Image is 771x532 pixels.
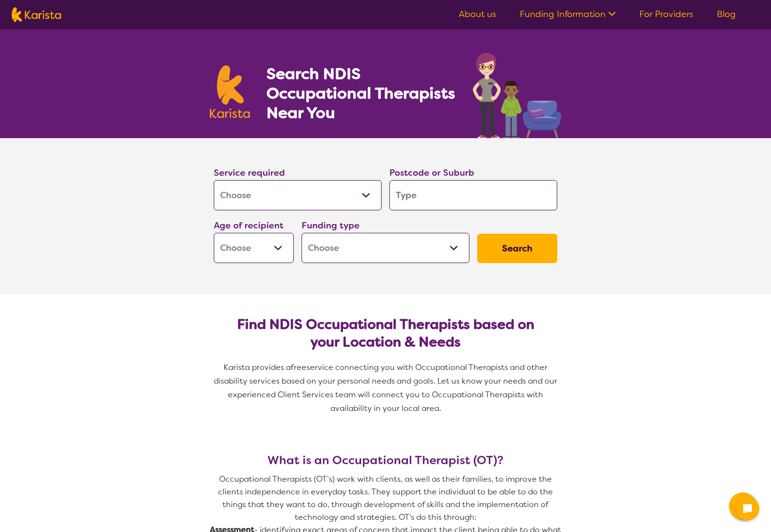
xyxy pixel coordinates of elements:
a: About us [459,8,496,20]
span: service connecting you with Occupational Therapists and other disability services based on your p... [214,362,559,413]
label: Postcode or Suburb [389,167,474,179]
a: Funding Information [520,8,616,20]
label: Funding type [302,220,360,231]
h2: Find NDIS Occupational Therapists based on your Location & Needs [222,316,549,351]
h3: What is an Occupational Therapist (OT)? [210,453,561,467]
button: Search [477,234,557,263]
p: Occupational Therapists (OT’s) work with clients, as well as their families, to improve the clien... [210,473,561,524]
h1: Search NDIS Occupational Therapists Near You [266,64,456,123]
a: For Providers [639,8,693,20]
input: Type [389,180,557,210]
a: Blog [717,8,736,20]
img: Karista logo [12,7,61,22]
label: Service required [214,167,285,179]
label: Age of recipient [214,220,284,231]
img: Karista logo [210,65,250,118]
span: Karista provides a [223,362,291,372]
button: Channel Menu [729,492,756,520]
img: occupational-therapy [473,53,561,138]
span: free [291,362,306,372]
